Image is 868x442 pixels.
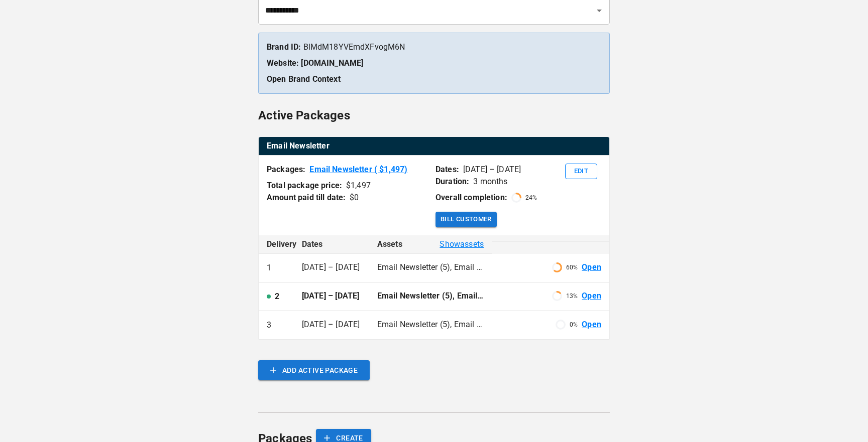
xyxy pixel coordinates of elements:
a: Open [582,290,601,302]
button: Open [592,4,606,18]
td: [DATE] – [DATE] [294,282,369,311]
p: Overall completion: [436,192,507,204]
div: $ 1,497 [346,180,371,192]
p: [DATE] – [DATE] [463,164,521,176]
p: 2 [275,290,279,303]
a: Open Brand Context [267,74,341,84]
p: Dates: [436,164,459,176]
span: Show assets [440,238,484,250]
p: 1 [267,262,271,274]
th: Email Newsletter [259,137,609,156]
a: [DOMAIN_NAME] [301,58,363,68]
button: Edit [565,164,597,179]
a: Open [582,262,601,273]
p: 0 % [570,320,578,329]
div: Assets [377,238,484,250]
h6: Active Packages [258,106,350,125]
p: Email Newsletter (5), Email setup (5) [377,319,484,331]
button: ADD ACTIVE PACKAGE [258,360,370,380]
p: BlMdM18YVEmdXFvogM6N [267,41,601,53]
p: 60 % [566,263,578,272]
a: Email Newsletter ( $1,497) [309,164,407,176]
strong: Website: [267,58,299,68]
p: Amount paid till date: [267,192,346,204]
p: 13 % [566,291,578,301]
p: Email Newsletter (5), Email setup (5) [377,290,484,302]
th: Delivery [259,235,294,254]
p: 24 % [525,193,537,202]
p: Total package price: [267,180,342,192]
button: Bill Customer [436,212,497,227]
table: active packages table [259,137,609,156]
p: 3 months [473,176,507,188]
td: [DATE] – [DATE] [294,311,369,340]
strong: Brand ID: [267,42,301,52]
p: 3 [267,319,271,331]
p: Packages: [267,164,305,176]
div: $ 0 [350,192,359,204]
p: Email Newsletter (5), Email setup (5) [377,262,484,273]
th: Dates [294,235,369,254]
p: Duration: [436,176,469,188]
a: Open [582,319,601,331]
td: [DATE] – [DATE] [294,254,369,282]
